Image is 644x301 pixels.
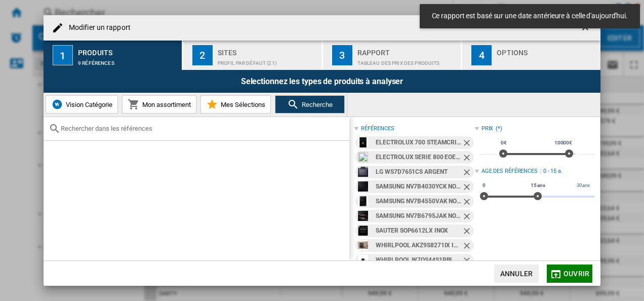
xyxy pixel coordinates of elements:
[63,101,112,108] span: Vision Catégorie
[499,139,508,147] span: 0€
[575,181,591,190] span: 30 ans
[323,41,462,70] button: 3 Rapport Tableau des prix des produits
[183,41,323,70] button: 2 Sites Profil par défaut (21)
[218,45,317,55] div: Sites
[192,45,213,65] div: 2
[361,125,394,133] div: références
[358,137,368,147] img: darty
[53,45,73,65] div: 1
[529,181,547,190] span: 15 ans
[358,167,368,177] img: 8806084889133_h_f_l_0
[540,167,595,175] div: : 0 - 15 a.
[462,197,474,209] ng-md-icon: Retirer
[357,55,457,66] div: Tableau des prix des produits
[376,239,461,252] div: WHIRLPOOL AKZ9S8271IX INOX
[376,195,461,208] div: SAMSUNG NV7B4550VAK NOIR
[563,270,589,278] span: Ouvrir
[376,254,461,267] div: WHIRLPOOL W7OS44S1PBL NOIR
[462,226,474,238] ng-md-icon: Retirer
[462,211,474,223] ng-md-icon: Retirer
[462,255,474,268] ng-md-icon: Retirer
[481,167,538,175] div: Age des références
[140,101,191,108] span: Mon assortiment
[494,265,539,283] button: Annuler
[357,45,457,55] div: Rapport
[275,95,345,114] button: Recherche
[429,11,631,21] span: Ce rapport est basé sur une date antérieure à celle d'aujourd'hui.
[376,180,461,193] div: SAMSUNG NV7B4030YCK NOIR
[200,95,271,114] button: Mes Sélections
[64,23,131,33] h4: Modifier un rapport
[358,225,368,236] img: 7d41afbba42b37fd19ba170164faee35.jpg
[78,55,178,66] div: 9 références
[376,151,461,164] div: ELECTROLUX SERIE 800 EOE8P19WW INOX
[462,153,474,165] ng-md-icon: Retirer
[547,265,592,283] button: Ouvrir
[462,167,474,179] ng-md-icon: Retirer
[358,152,368,162] img: empty.gif
[376,210,461,222] div: SAMSUNG NV7B6795JAK NOIR
[481,125,494,133] div: Prix
[376,136,461,149] div: ELECTROLUX 700 STEAMCRISP EOC6P56H NOIR
[471,45,492,65] div: 4
[218,55,317,66] div: Profil par défaut (21)
[122,95,196,114] button: Mon assortiment
[51,98,63,110] img: wiser-icon-blue.png
[78,45,178,55] div: Produits
[376,224,461,237] div: SAUTER SOP6612LX INOX
[358,181,368,192] img: 8806094500042_h_f_l_0
[462,182,474,194] ng-md-icon: Retirer
[358,240,368,250] img: 1e166e98515d413ea246af3c3b65fb64.webp
[553,139,574,147] span: 10000€
[44,41,183,70] button: 1 Produits 9 références
[497,45,596,55] div: Options
[358,255,368,265] img: 901a1662257145369f9b4d8c37400aac.webp
[481,181,487,190] span: 0
[358,211,368,221] img: 8806094223958_h_f_l_0
[462,138,474,150] ng-md-icon: Retirer
[61,125,344,132] input: Rechercher dans les références
[299,101,333,108] span: Recherche
[462,241,474,253] ng-md-icon: Retirer
[358,196,368,206] img: darty
[376,166,461,178] div: LG WS7D7651CS ARGENT
[218,101,265,108] span: Mes Sélections
[462,41,600,70] button: 4 Options
[44,70,600,93] div: Selectionnez les types de produits à analyser
[332,45,352,65] div: 3
[46,95,118,114] button: Vision Catégorie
